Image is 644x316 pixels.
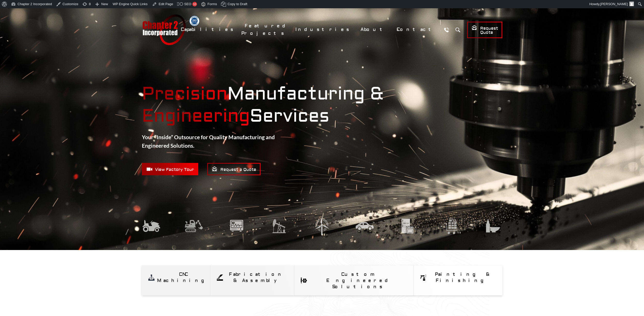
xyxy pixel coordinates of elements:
a: About [357,24,391,35]
span: Request Quote [471,25,498,35]
a: Request Quote [467,22,502,38]
div: Painting & Finishing [429,271,496,284]
span: View Factory Tour [146,166,194,172]
div: CNC Machining [157,271,210,284]
div: 10 [192,2,197,6]
a: Fabrication & Assembly [210,265,294,289]
div: Fabrication & Assembly [226,271,288,284]
a: Call Us [442,25,451,35]
a: Painting & Finishing [414,265,502,289]
div: Custom Engineered Solutions [310,271,407,290]
span: [PERSON_NAME] [600,2,628,6]
a: View Factory Tour [142,163,198,175]
mark: Engineering [142,105,250,127]
strong: Your “Inside” Outsource for Quality Manufacturing and Engineered Solutions. [142,134,275,149]
a: Request a Quote [207,163,261,175]
a: Contact [393,24,439,35]
a: Chapter 2 Incorporated [142,14,186,45]
a: Capabilities [177,24,239,35]
a: Featured Projects [241,20,289,39]
strong: Manufacturing & Services [142,83,502,127]
a: Custom Engineered Solutions [294,265,414,295]
mark: Precision [142,83,227,105]
span: Request a Quote [212,166,256,172]
a: CNC Machining [142,265,210,289]
a: Industries [292,24,355,35]
button: Search [453,25,463,35]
